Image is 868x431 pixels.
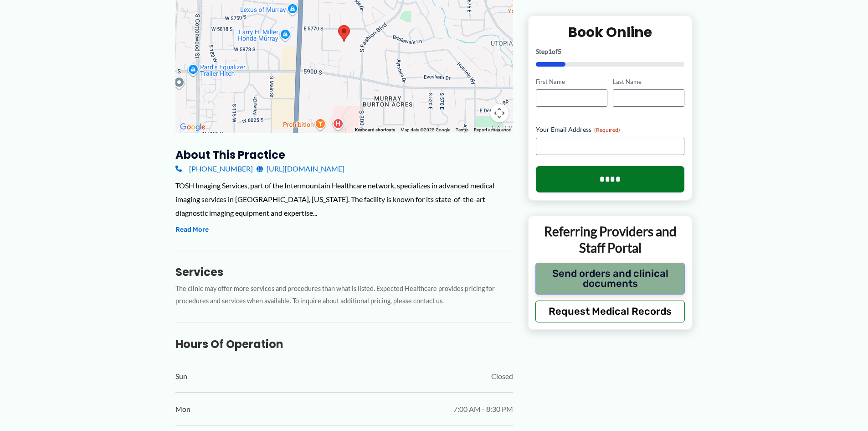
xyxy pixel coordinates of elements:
[178,121,208,133] a: Open this area in Google Maps (opens a new window)
[257,162,344,176] a: [URL][DOMAIN_NAME]
[175,265,513,279] h3: Services
[175,402,190,416] span: Mon
[175,224,209,235] button: Read More
[175,179,513,219] div: TOSH Imaging Services, part of the Intermountain Healthcare network, specializes in advanced medi...
[535,223,685,256] p: Referring Providers and Staff Portal
[456,127,468,132] a: Terms (opens in new tab)
[175,369,187,383] span: Sun
[178,121,208,133] img: Google
[558,47,561,55] span: 5
[536,48,685,54] p: Step of
[355,127,395,133] button: Keyboard shortcuts
[175,162,253,176] a: [PHONE_NUMBER]
[175,148,513,162] h3: About this practice
[474,127,510,132] a: Report a map error
[594,126,620,133] span: (Required)
[613,77,684,86] label: Last Name
[490,104,508,122] button: Map camera controls
[401,127,450,132] span: Map data ©2025 Google
[536,125,685,134] label: Your Email Address
[491,369,513,383] span: Closed
[548,47,552,55] span: 1
[535,262,685,294] button: Send orders and clinical documents
[535,300,685,322] button: Request Medical Records
[536,77,607,86] label: First Name
[175,337,513,351] h3: Hours of Operation
[453,402,513,416] span: 7:00 AM - 8:30 PM
[536,23,685,41] h2: Book Online
[175,283,513,307] p: The clinic may offer more services and procedures than what is listed. Expected Healthcare provid...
